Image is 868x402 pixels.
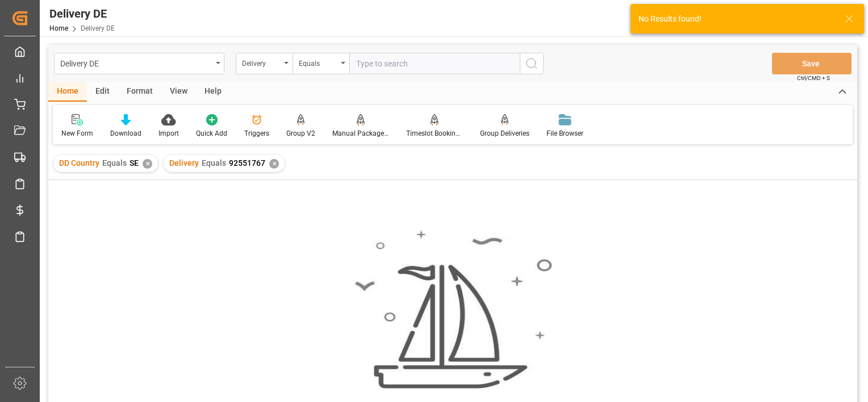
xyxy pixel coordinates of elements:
[49,5,115,22] div: Delivery DE
[158,128,179,139] div: Import
[196,128,227,139] div: Quick Add
[49,24,68,32] a: Home
[143,159,152,169] div: ✕
[299,56,337,69] div: Equals
[406,128,463,139] div: Timeslot Booking Report
[54,53,224,74] button: open menu
[202,158,226,167] span: Equals
[118,82,161,102] div: Format
[59,158,99,167] span: DD Country
[242,56,281,69] div: Delivery
[87,82,118,102] div: Edit
[48,82,87,102] div: Home
[520,53,544,74] button: search button
[480,128,529,139] div: Group Deliveries
[639,13,834,25] div: No Results found!
[269,159,279,169] div: ✕
[797,74,830,82] span: Ctrl/CMD + S
[60,56,212,70] div: Delivery DE
[244,128,269,139] div: Triggers
[293,53,349,74] button: open menu
[161,82,196,102] div: View
[110,128,141,139] div: Download
[236,53,293,74] button: open menu
[169,158,199,167] span: Delivery
[772,53,852,74] button: Save
[61,128,93,139] div: New Form
[229,158,265,167] span: 92551767
[546,128,583,139] div: File Browser
[102,158,127,167] span: Equals
[353,229,552,390] img: smooth_sailing.jpeg
[332,128,389,139] div: Manual Package TypeDetermination
[349,53,520,74] input: Type to search
[196,82,230,102] div: Help
[286,128,315,139] div: Group V2
[130,158,139,167] span: SE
